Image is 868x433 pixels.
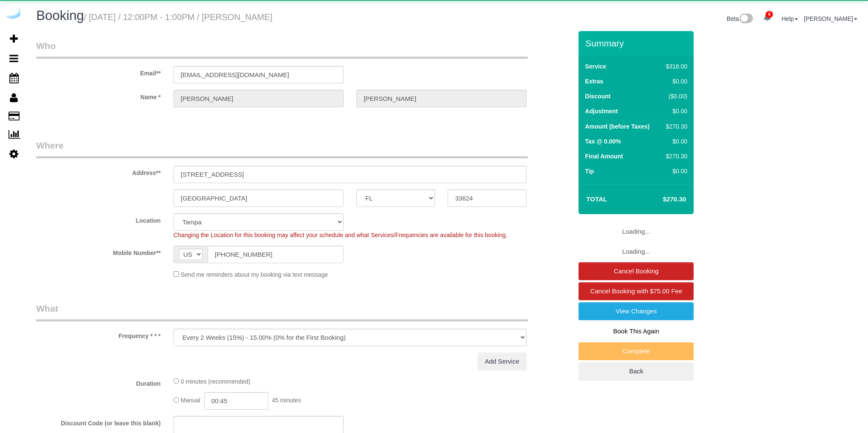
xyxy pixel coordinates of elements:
label: Tax @ 0.00% [585,137,621,146]
label: Adjustment [585,107,618,115]
span: Changing the Location for this booking may affect your schedule and what Services/Frequencies are... [174,232,507,238]
label: Service [585,62,606,71]
a: Cancel Booking with $75.00 Fee [579,282,694,300]
strong: Total [586,195,607,203]
a: Cancel Booking [579,262,694,280]
a: Add Service [477,353,527,370]
input: First Name** [174,90,344,107]
img: New interface [739,14,753,25]
div: $0.00 [663,137,687,146]
a: Book This Again [579,322,694,340]
span: 6 [766,11,773,18]
a: 6 [759,9,775,27]
label: Amount (before Taxes) [585,122,649,131]
label: Final Amount [585,152,623,161]
span: Send me reminders about my booking via text message [181,271,328,278]
img: Automaid Logo [5,9,22,20]
input: Zip Code** [448,189,527,207]
input: Mobile Number** [208,246,344,263]
a: Back [579,362,694,380]
span: 45 minutes [272,397,301,404]
h4: $270.30 [637,196,686,203]
div: $270.30 [663,152,687,161]
div: $270.30 [663,122,687,131]
label: Discount Code (or leave this blank) [30,416,167,427]
a: Help [781,15,798,22]
div: $318.00 [663,62,687,71]
span: 0 minutes (recommended) [181,378,250,385]
h3: Summary [585,38,689,48]
label: Extras [585,77,603,86]
div: $0.00 [663,77,687,86]
label: Duration [30,376,167,388]
div: $0.00 [663,107,687,115]
small: / [DATE] / 12:00PM - 1:00PM / [PERSON_NAME] [84,12,272,22]
label: Location [30,213,167,225]
legend: Where [36,139,528,158]
label: Name * [30,90,167,101]
legend: Who [36,40,528,59]
label: Mobile Number** [30,246,167,257]
div: $0.00 [663,167,687,175]
span: Manual [181,397,200,404]
legend: What [36,302,528,321]
label: Frequency * * * [30,329,167,340]
a: View Changes [579,302,694,320]
label: Discount [585,92,610,100]
span: Booking [36,8,84,23]
a: Beta [727,15,753,22]
div: ($0.00) [663,92,687,100]
label: Tip [585,167,594,175]
input: Last Name** [356,90,527,107]
span: Cancel Booking with $75.00 Fee [590,287,682,295]
a: [PERSON_NAME] [804,15,857,22]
